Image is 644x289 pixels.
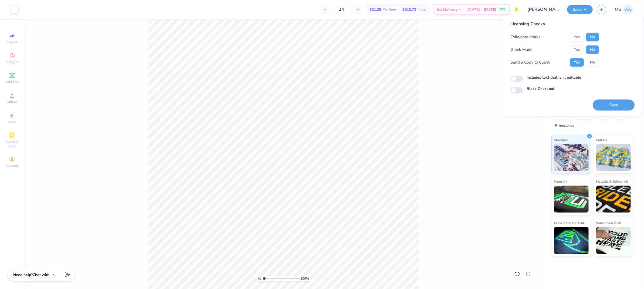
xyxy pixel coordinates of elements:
[6,60,18,64] span: Designs
[554,186,589,213] img: Neon Ink
[523,4,563,15] input: Untitled Design
[554,227,589,254] img: Glow in the Dark Ink
[500,8,505,11] span: FREE
[596,144,631,171] img: Puff Ink
[6,80,19,84] span: Add Text
[596,227,631,254] img: Water based Ink
[596,137,608,143] span: Puff Ink
[615,6,621,13] span: MG
[6,164,19,168] span: Decorate
[527,86,554,92] label: Block Checkout
[570,58,584,67] button: Yes
[586,58,599,67] button: No
[593,100,635,111] button: Save
[370,7,381,12] span: $21.28
[510,34,540,40] div: Collegiate Marks
[402,7,416,12] span: $510.72
[33,272,55,277] span: Chat with us.
[554,144,589,171] img: Standard
[623,4,633,15] img: Mary Grace
[596,179,628,184] span: Metallic & Glitter Ink
[510,21,599,27] div: Licensing Checks
[301,276,309,281] span: 100 %
[554,179,567,184] span: Neon Ink
[510,47,533,53] div: Greek Marks
[570,33,584,41] button: Yes
[418,7,426,12] span: Total
[467,7,496,12] span: [DATE] - [DATE]
[510,59,550,65] div: Send a Copy to Client
[7,100,18,104] span: Upload
[586,46,599,54] button: No
[596,186,631,213] img: Metallic & Glitter Ink
[596,220,621,226] span: Water based Ink
[586,33,599,41] button: No
[554,220,585,226] span: Glow in the Dark Ink
[13,272,33,277] strong: Need help?
[570,46,584,54] button: Yes
[437,7,457,12] span: Est. Delivery
[3,140,22,148] span: Clipart & logos
[615,4,633,15] a: MG
[527,75,581,81] label: Includes text that isn't editable
[551,122,578,130] div: Rhinestones
[554,137,568,143] span: Standard
[331,5,352,14] input: – –
[8,120,16,124] span: Greek
[383,7,396,12] span: Per Item
[567,5,593,14] button: Save
[6,40,19,44] span: Image AI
